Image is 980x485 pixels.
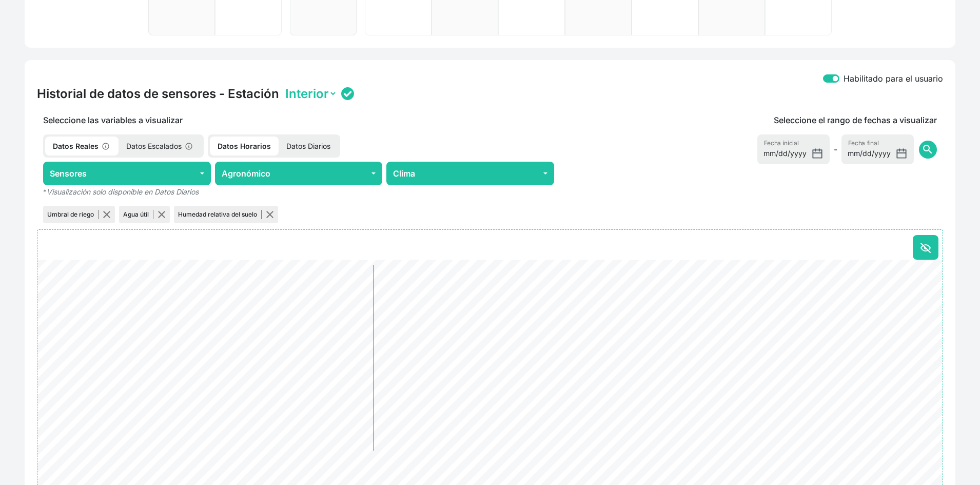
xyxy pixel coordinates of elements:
p: Seleccione el rango de fechas a visualizar [774,114,937,126]
span: search [922,143,934,156]
span: - [834,143,837,156]
h4: Historial de datos de sensores - Estación [37,86,279,102]
p: Datos Reales [45,137,119,156]
button: Clima [386,162,554,185]
button: search [919,141,937,159]
p: Humedad relativa del suelo [178,210,262,219]
button: Sensores [43,162,211,185]
p: Seleccione las variables a visualizar [37,114,560,126]
em: Visualización solo disponible en Datos Diarios [47,187,199,196]
button: Agronómico [215,162,383,185]
select: Station selector [283,86,337,102]
img: status [341,87,354,100]
p: Datos Escalados [119,137,202,156]
label: Habilitado para el usuario [844,72,943,85]
p: Agua útil [123,210,153,219]
button: Ocultar todo [913,235,938,260]
p: Datos Horarios [210,137,279,156]
p: Umbral de riego [47,210,99,219]
p: Datos Diarios [279,137,338,156]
